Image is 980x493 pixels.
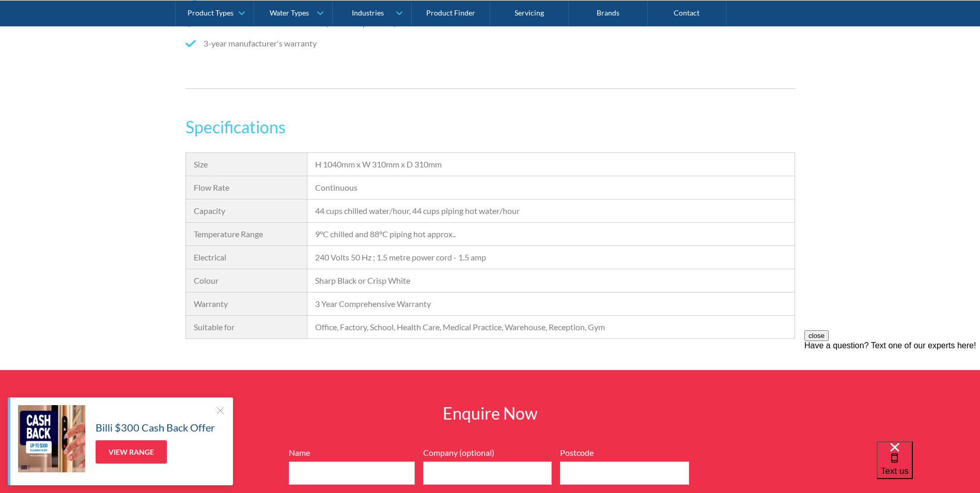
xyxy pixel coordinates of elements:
div: Sharp Black or Crisp White [315,274,786,287]
div: Product Types [188,8,234,17]
div: 240 Volts 50 Hz ; 1.5 metre power cord - 1.5 amp [315,251,786,264]
h2: Enquire Now [340,401,640,426]
h5: Billi $300 Cash Back Offer [96,420,215,435]
label: Postcode [560,446,689,459]
div: Water Types [270,8,309,17]
div: H 1040mm x W 310mm x D 310mm [315,158,786,171]
label: Company (optional) [423,446,552,459]
div: 3 Year Comprehensive Warranty [315,298,786,310]
div: 44 cups chilled water/hour, 44 cups piping hot water/hour [315,205,786,217]
div: Office, Factory, School, Health Care, Medical Practice, Warehouse, Reception, Gym [315,321,786,333]
div: Flow Rate [194,181,300,194]
div: 9°C chilled and 88°C piping hot approx.. [315,228,786,240]
label: Name [289,446,415,459]
div: Industries [352,8,384,17]
li: 3-year manufacturer's warranty [185,37,486,50]
div: Electrical [194,251,300,264]
div: Capacity [194,205,300,217]
img: Billi $300 Cash Back Offer [18,405,85,472]
div: Suitable for [194,321,300,333]
iframe: podium webchat widget bubble [877,441,980,493]
a: View Range [96,440,167,464]
div: Colour [194,274,300,287]
h3: Specifications [185,115,795,140]
div: Warranty [194,298,300,310]
div: Continuous [315,181,786,194]
div: Size [194,158,300,171]
iframe: podium webchat widget prompt [804,330,980,454]
div: Temperature Range [194,228,300,240]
